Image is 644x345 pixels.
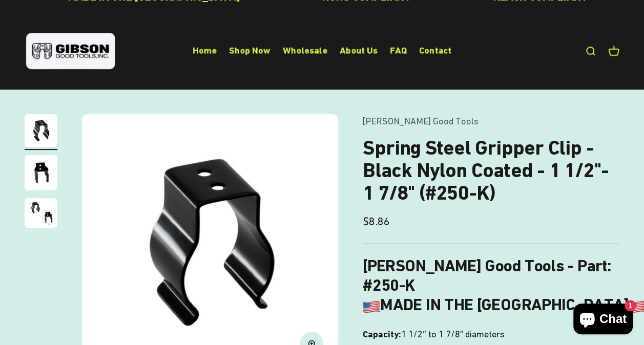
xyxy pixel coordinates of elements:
span: 1 1/2″ to 1 7/8″ diameters [401,327,504,342]
img: Gripper clip, made & shipped from the USA! [25,114,57,147]
a: About Us [340,46,378,56]
h1: Spring Steel Gripper Clip - Black Nylon Coated - 1 1/2"- 1 7/8" (#250-K) [363,137,619,204]
a: Shop Now [229,46,271,56]
a: [PERSON_NAME] Good Tools [363,116,478,126]
a: Wholesale [283,46,327,56]
img: close up of a spring steel gripper clip, tool clip, durable, secure holding, Excellent corrosion ... [25,155,57,190]
sale-price: $8.86 [363,212,390,230]
button: Go to item 2 [25,155,57,193]
button: Go to item 3 [25,198,57,231]
inbox-online-store-chat: Shopify online store chat [570,304,636,337]
a: FAQ [390,46,407,56]
a: Contact [419,46,451,56]
a: Home [193,46,217,56]
b: [PERSON_NAME] Good Tools - Part: #250-K [363,256,611,295]
img: close up of a spring steel gripper clip, tool clip, durable, secure holding, Excellent corrosion ... [25,198,57,228]
b: Capacity: [363,329,401,339]
button: Go to item 1 [25,114,57,150]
